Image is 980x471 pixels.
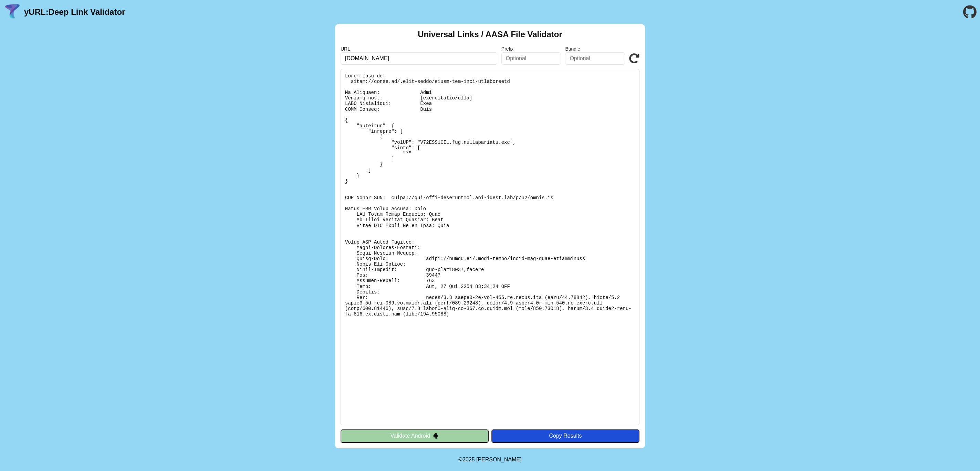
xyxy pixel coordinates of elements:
[476,457,522,462] a: Michael Ibragimchayev's Personal Site
[491,429,639,442] button: Copy Results
[565,46,625,52] label: Bundle
[418,30,562,39] h2: Universal Links / AASA File Validator
[565,52,625,65] input: Optional
[341,429,489,442] button: Validate Android
[458,448,521,471] footer: ©
[462,457,475,462] span: 2025
[24,7,125,17] a: yURL:Deep Link Validator
[433,433,439,439] img: droidIcon.svg
[341,69,639,425] pre: Lorem ipsu do: sitam://conse.ad/.elit-seddo/eiusm-tem-inci-utlaboreetd Ma Aliquaen: Admi Veniamq-...
[3,3,21,21] img: yURL Logo
[341,46,497,52] label: URL
[501,46,561,52] label: Prefix
[495,433,636,439] div: Copy Results
[341,52,497,65] input: Required
[501,52,561,65] input: Optional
